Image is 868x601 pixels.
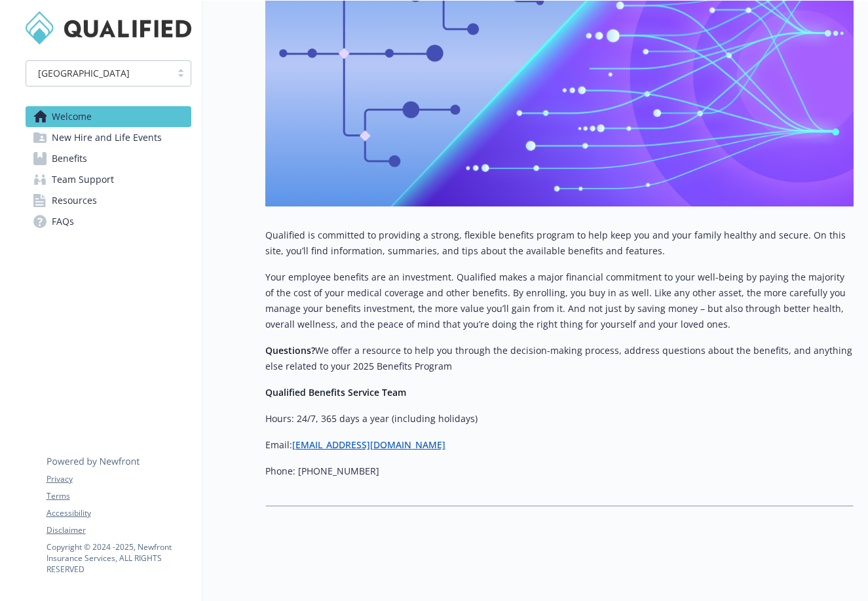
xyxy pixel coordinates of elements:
span: [GEOGRAPHIC_DATA] [33,66,164,80]
span: Welcome [52,106,92,127]
a: Terms [47,490,191,502]
span: Resources [52,190,97,211]
span: New Hire and Life Events [52,127,162,148]
span: [GEOGRAPHIC_DATA] [38,66,130,80]
p: We offer a resource to help you through the decision-making process, address questions about the ... [265,343,854,374]
a: New Hire and Life Events [26,127,191,148]
p: Copyright © 2024 - 2025 , Newfront Insurance Services, ALL RIGHTS RESERVED [47,541,191,575]
a: Resources [26,190,191,211]
a: Accessibility [47,507,191,519]
a: Team Support [26,169,191,190]
strong: Questions? [265,344,315,357]
p: Your employee benefits are an investment. Qualified makes a major financial commitment to your we... [265,269,854,332]
p: Phone: [PHONE_NUMBER] [265,463,854,479]
p: Qualified is committed to providing a strong, flexible benefits program to help keep you and your... [265,227,854,259]
p: Email: [265,437,854,453]
a: [EMAIL_ADDRESS][DOMAIN_NAME] [292,438,445,451]
span: FAQs [52,211,74,232]
a: Benefits [26,148,191,169]
a: Disclaimer [47,524,191,536]
p: Hours: 24/7, 365 days a year (including holidays)​ [265,411,854,427]
strong: Qualified Benefits Service Team [265,386,406,398]
a: FAQs [26,211,191,232]
a: Privacy [47,473,191,485]
span: Team Support [52,169,114,190]
a: Welcome [26,106,191,127]
span: Benefits [52,148,87,169]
